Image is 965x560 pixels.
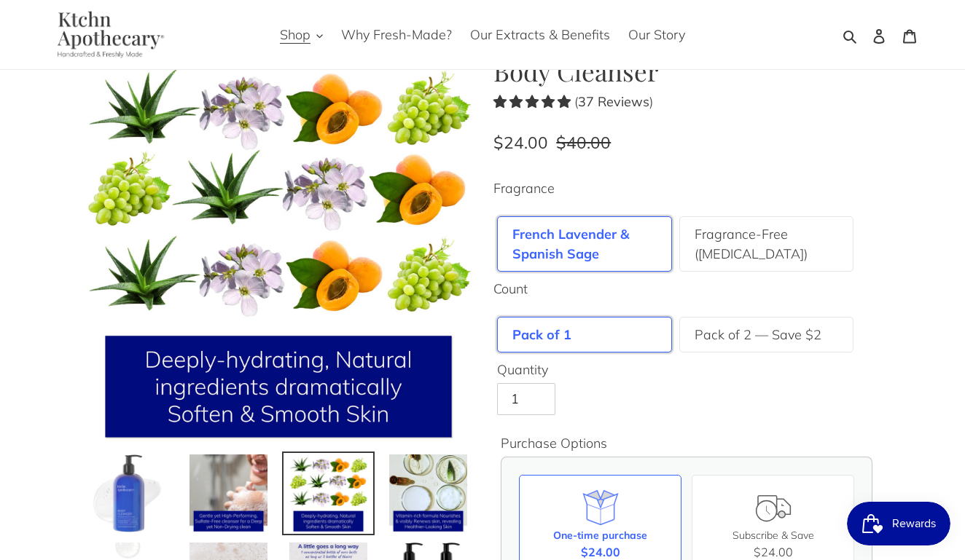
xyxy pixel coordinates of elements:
[732,529,814,542] span: Subscribe & Save
[556,132,611,153] s: $40.00
[501,433,607,453] legend: Purchase Options
[40,11,175,58] img: Ktchn Apothecary
[280,26,310,44] span: Shop
[512,224,657,264] label: French Lavender & Spanish Sage
[88,453,169,534] img: Load image into Gallery viewer, Body Cleanser
[553,528,647,543] div: One-time purchase
[341,26,452,44] span: Why Fresh-Made?
[574,93,653,110] span: ( )
[695,224,839,264] label: Fragrance-Free ([MEDICAL_DATA])
[621,23,692,47] a: Our Story
[288,453,369,534] img: Load image into Gallery viewer, Body Cleanser
[334,23,459,47] a: Why Fresh-Made?
[493,178,880,198] label: Fragrance
[512,325,571,344] label: Pack of 1
[695,325,821,344] label: Pack of 2 — Save $2
[188,453,269,534] img: Load image into Gallery viewer, Body Cleanser
[273,23,330,47] button: Shop
[847,502,950,545] iframe: Button to open loyalty program pop-up
[463,23,617,47] a: Our Extracts & Benefits
[497,360,876,379] label: Quantity
[493,56,880,87] h1: Body Cleanser
[470,26,610,44] span: Our Extracts & Benefits
[388,453,469,534] img: Load image into Gallery viewer, Body Cleanser
[493,93,574,110] span: 4.95 stars
[85,56,472,442] img: Body Cleanser
[493,279,880,299] label: Count
[493,132,548,153] span: $24.00
[754,545,793,559] span: $24.00
[628,26,685,44] span: Our Story
[578,93,649,110] b: 37 Reviews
